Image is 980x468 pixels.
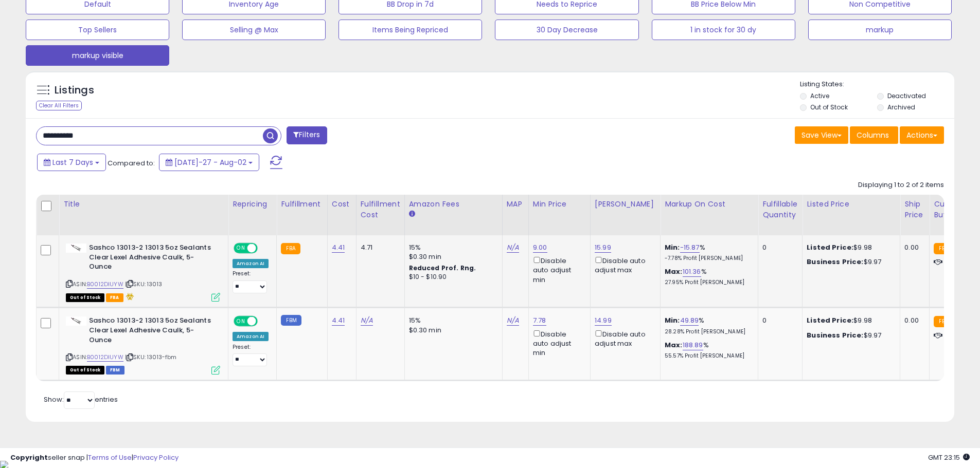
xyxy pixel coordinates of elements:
a: 101.36 [683,267,701,277]
strong: Copyright [10,453,48,462]
small: FBA [934,316,953,327]
b: Listed Price: [807,315,853,325]
b: Min: [665,315,680,325]
span: All listings that are currently out of stock and unavailable for purchase on Amazon [66,366,104,375]
a: N/A [507,242,519,253]
i: hazardous material [123,293,134,300]
div: Disable auto adjust max [595,255,652,275]
div: 0 [762,316,794,325]
span: FBM [106,366,124,375]
span: Last 7 Days [52,157,93,167]
div: % [665,267,750,286]
div: Fulfillable Quantity [762,199,798,220]
b: Max: [665,340,683,350]
p: 27.95% Profit [PERSON_NAME] [665,279,750,286]
div: 15% [409,243,494,252]
a: Terms of Use [88,453,132,462]
div: Amazon AI [233,259,269,268]
small: FBA [281,243,300,254]
a: N/A [507,315,519,326]
div: Cost [332,199,352,210]
a: 15.99 [595,242,611,253]
p: 28.28% Profit [PERSON_NAME] [665,328,750,335]
a: Privacy Policy [133,453,179,462]
div: Amazon AI [233,332,269,341]
b: Sashco 13013-2 13013 5oz Sealants Clear Lexel Adhesive Caulk, 5-Ounce [89,316,214,347]
span: [DATE]-27 - Aug-02 [174,157,246,167]
b: Listed Price: [807,242,853,252]
label: Active [810,91,829,100]
a: 49.89 [680,315,699,326]
button: 30 Day Decrease [495,20,638,40]
button: Top Sellers [26,20,169,40]
div: Preset: [233,344,269,367]
span: FBA [106,293,123,302]
a: B0012DIUYW [87,353,123,362]
label: Deactivated [887,91,926,100]
div: Fulfillment Cost [361,199,400,220]
button: Save View [795,126,848,144]
div: 0.00 [904,316,921,325]
div: $9.98 [807,243,892,252]
b: Reduced Prof. Rng. [409,264,476,272]
button: Last 7 Days [37,154,106,171]
a: B0012DIUYW [87,280,123,289]
span: Columns [857,130,889,140]
div: % [665,316,750,335]
div: $9.97 [807,331,892,340]
div: ASIN: [66,243,220,301]
button: Actions [900,126,944,144]
a: -15.87 [680,242,700,253]
small: FBA [934,243,953,254]
div: Fulfillment [281,199,323,210]
img: 21RI5JWZboL._SL40_.jpg [66,316,86,326]
b: Min: [665,242,680,252]
div: Ship Price [904,199,925,220]
span: 2025-08-10 23:15 GMT [928,453,970,462]
b: Max: [665,267,683,276]
div: % [665,243,750,262]
span: OFF [256,244,273,253]
div: $10 - $10.90 [409,273,494,282]
div: Repricing [233,199,272,210]
label: Archived [887,103,915,111]
div: Disable auto adjust min [533,255,582,285]
div: Clear All Filters [36,101,82,110]
div: ASIN: [66,316,220,373]
b: Sashco 13013-2 13013 5oz Sealants Clear Lexel Adhesive Caulk, 5-Ounce [89,243,214,274]
h5: Listings [55,83,94,98]
span: | SKU: 13013-fbm [125,353,177,361]
button: markup [808,20,952,40]
span: Compared to: [108,158,155,168]
a: 9.00 [533,242,547,253]
b: Business Price: [807,330,863,340]
a: 7.78 [533,315,546,326]
small: FBM [281,315,301,326]
div: $0.30 min [409,252,494,261]
div: Title [63,199,224,210]
button: 1 in stock for 30 dy [652,20,795,40]
button: Columns [850,126,898,144]
button: Filters [287,126,327,144]
p: 55.57% Profit [PERSON_NAME] [665,352,750,360]
label: Out of Stock [810,103,848,111]
div: % [665,341,750,360]
p: Listing States: [800,80,954,89]
img: 21RI5JWZboL._SL40_.jpg [66,244,86,253]
span: Show: entries [44,395,118,404]
div: $0.30 min [409,326,494,335]
span: All listings that are currently out of stock and unavailable for purchase on Amazon [66,293,104,302]
div: 0.00 [904,243,921,252]
div: Amazon Fees [409,199,498,210]
a: 4.41 [332,242,345,253]
div: $9.98 [807,316,892,325]
div: Preset: [233,270,269,293]
span: ON [235,244,247,253]
th: The percentage added to the cost of goods (COGS) that forms the calculator for Min & Max prices. [661,195,758,235]
button: markup visible [26,45,169,66]
p: -7.78% Profit [PERSON_NAME] [665,255,750,262]
small: Amazon Fees. [409,210,415,219]
a: 188.89 [683,340,703,350]
a: 14.99 [595,315,612,326]
div: Min Price [533,199,586,210]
